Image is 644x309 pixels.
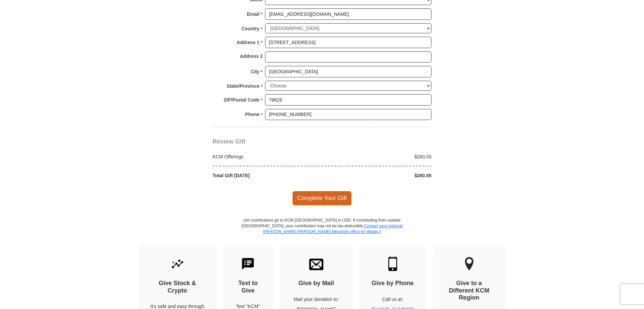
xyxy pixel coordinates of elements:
img: give-by-stock.svg [170,257,185,271]
strong: Address 1 [237,38,260,47]
p: Mail your donation to: [292,296,341,303]
img: other-region [464,257,474,271]
h4: Give Stock & Crypto [151,280,204,294]
img: text-to-give.svg [241,257,255,271]
span: Review Gift [213,138,246,145]
a: Contact your regional [PERSON_NAME] [PERSON_NAME] Ministries office for details. [263,224,402,234]
strong: Country [241,24,260,33]
strong: Email [247,9,259,19]
span: Complete Your Gift [292,191,352,205]
div: KCM Offerings [209,153,322,160]
div: Total Gift [DATE] [209,172,322,179]
h4: Give by Phone [372,280,414,287]
h4: Give by Mail [292,280,341,287]
h4: Give to a Different KCM Region [445,280,494,302]
strong: City [251,67,259,76]
h4: Text to Give [235,280,261,294]
strong: ZIP/Postal Code [224,95,260,105]
strong: Phone [245,110,260,119]
div: $260.00 [322,153,435,160]
p: (All contributions go to KCM [GEOGRAPHIC_DATA] in USD. If contributing from outside [GEOGRAPHIC_D... [241,218,403,247]
p: Call us at: [372,296,414,303]
strong: Address 2 [240,51,263,61]
img: mobile.svg [386,257,400,271]
strong: State/Province [227,81,259,91]
div: $260.00 [322,172,435,179]
img: envelope.svg [309,257,323,271]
